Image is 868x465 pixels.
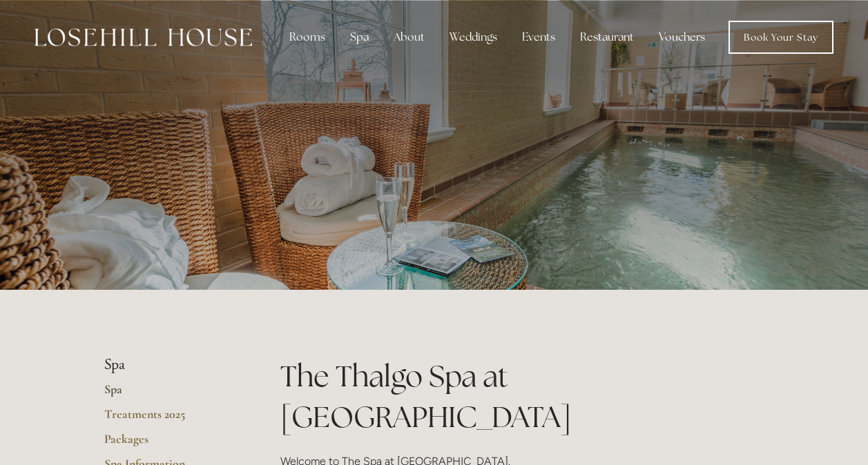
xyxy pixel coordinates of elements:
[648,23,716,51] a: Vouchers
[280,356,764,437] h1: The Thalgo Spa at [GEOGRAPHIC_DATA]
[104,406,236,431] a: Treatments 2025
[511,23,566,51] div: Events
[383,23,436,51] div: About
[104,431,236,456] a: Packages
[35,28,252,46] img: Losehill House
[339,23,380,51] div: Spa
[278,23,336,51] div: Rooms
[569,23,645,51] div: Restaurant
[104,356,236,374] li: Spa
[729,21,833,54] a: Book Your Stay
[438,23,508,51] div: Weddings
[104,382,236,406] a: Spa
